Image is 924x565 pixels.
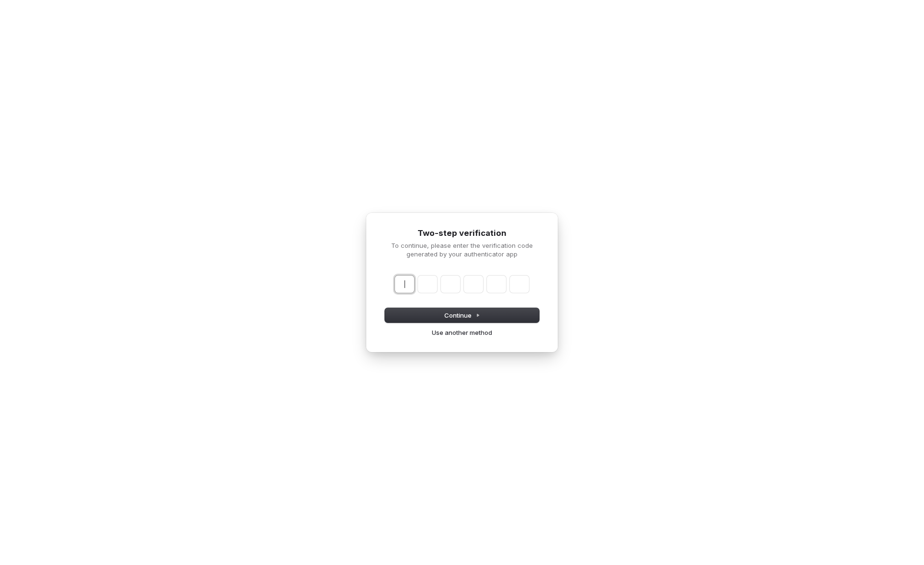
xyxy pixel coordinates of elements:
[395,276,548,293] input: Enter verification code
[432,328,492,337] a: Use another method
[385,308,539,322] button: Continue
[385,241,539,258] p: To continue, please enter the verification code generated by your authenticator app
[444,311,480,320] span: Continue
[385,228,539,239] h1: Two-step verification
